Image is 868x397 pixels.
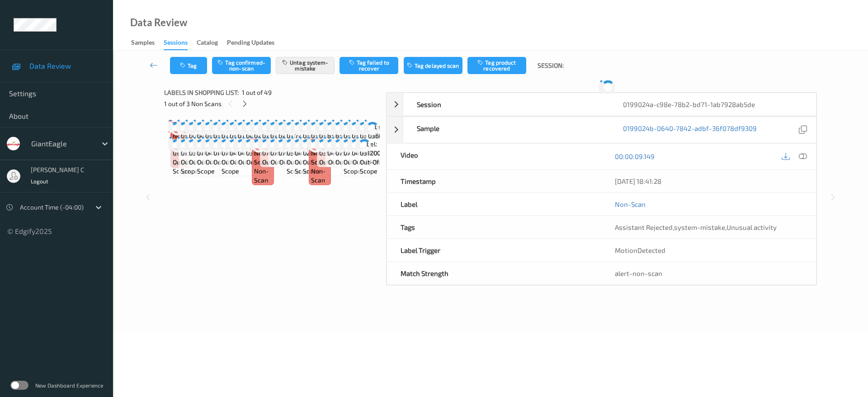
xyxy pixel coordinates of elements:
[319,158,359,167] span: out-of-scope
[403,93,610,116] div: Session
[360,140,397,158] span: Label: 03120028131
[387,93,816,116] div: Session0199024a-c98e-78b2-bd71-1ab7928ab5de
[311,140,328,167] span: Label: Non-Scan
[212,57,271,74] button: Tag confirmed-non-scan
[181,158,219,176] span: out-of-scope
[164,38,188,50] div: Sessions
[238,158,278,167] span: out-of-scope
[674,223,725,231] span: system-mistake
[254,167,271,185] span: non-scan
[242,88,272,97] span: 1 out of 49
[387,144,602,169] div: Video
[387,262,602,285] div: Match Strength
[130,18,187,27] div: Data Review
[197,37,227,49] a: Catalog
[246,158,286,167] span: out-of-scope
[276,57,335,74] button: Untag system-mistake
[173,122,190,149] span: Label: Non-Scan
[271,158,310,167] span: out-of-scope
[131,37,164,49] a: Samples
[726,223,777,231] span: Unusual activity
[227,38,274,49] div: Pending Updates
[335,158,375,167] span: out-of-scope
[279,158,319,167] span: out-of-scope
[164,98,380,109] div: 1 out of 3 Non Scans
[615,223,673,231] span: Assistant Rejected
[623,124,757,136] a: 0199024b-0640-7842-adbf-36f078df9309
[615,200,646,209] a: Non-Scan
[387,170,602,192] div: Timestamp
[254,140,271,167] span: Label: Non-Scan
[387,239,602,262] div: Label Trigger
[164,37,197,50] a: Sessions
[189,158,228,167] span: out-of-scope
[197,38,218,49] div: Catalog
[387,117,816,143] div: Sample0199024b-0640-7842-adbf-36f078df9309
[287,158,325,176] span: out-of-scope
[206,158,245,167] span: out-of-scope
[340,57,398,74] button: Tag failed to recover
[360,158,397,176] span: out-of-scope
[353,158,392,167] span: out-of-scope
[609,93,816,116] div: 0199024a-c98e-78b2-bd71-1ab7928ab5de
[295,158,332,176] span: out-of-scope
[387,193,602,215] div: Label
[615,152,655,161] a: 00:00:09.149
[404,57,462,74] button: Tag delayed scan
[213,158,253,167] span: out-of-scope
[467,57,526,74] button: Tag product recovered
[227,37,283,49] a: Pending Updates
[615,223,777,231] span: , ,
[328,158,368,167] span: out-of-scope
[131,38,155,49] div: Samples
[538,61,564,70] span: Session:
[311,167,328,185] span: non-scan
[230,158,269,167] span: out-of-scope
[170,57,207,74] button: Tag
[164,88,239,97] span: Labels in shopping list:
[303,158,339,176] span: out-of-scope
[173,158,211,176] span: out-of-scope
[601,239,816,262] div: MotionDetected
[262,158,302,167] span: out-of-scope
[615,177,802,186] div: [DATE] 18:41:28
[403,117,610,143] div: Sample
[387,216,602,238] div: Tags
[344,158,382,176] span: out-of-scope
[197,158,235,176] span: out-of-scope
[615,269,802,278] div: alert-non-scan
[222,158,260,176] span: out-of-scope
